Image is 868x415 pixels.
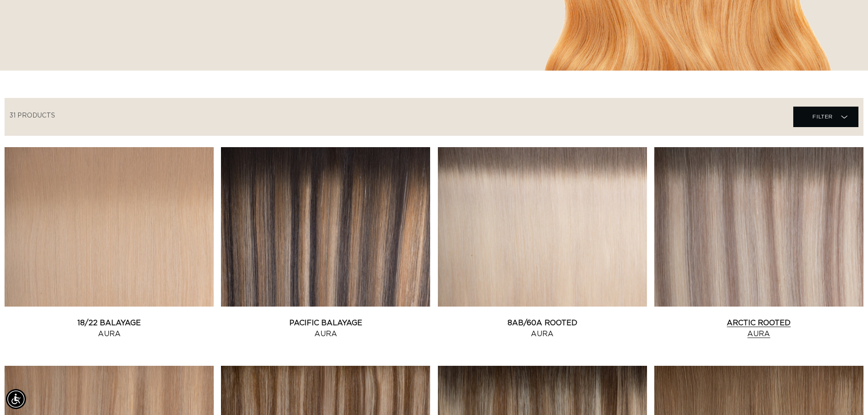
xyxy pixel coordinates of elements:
a: 18/22 Balayage Aura [5,318,214,339]
span: Filter [812,108,833,125]
a: Pacific Balayage Aura [221,318,430,339]
span: 31 products [10,113,55,119]
a: 8AB/60A Rooted Aura [438,318,647,339]
div: Accessibility Menu [6,389,26,409]
a: Arctic Rooted Aura [654,318,863,339]
summary: Filter [793,107,858,127]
